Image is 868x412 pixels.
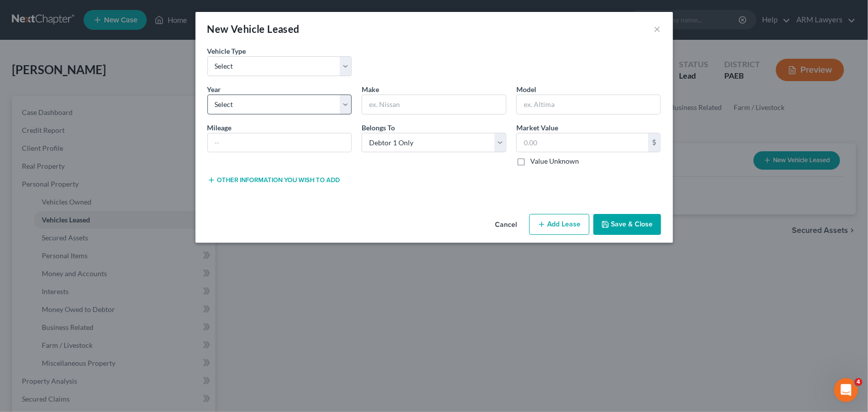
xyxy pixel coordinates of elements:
span: Vehicle Type [207,47,246,55]
button: × [654,23,661,35]
button: Cancel [487,215,525,235]
input: ex. Nissan [362,95,506,114]
input: 0.00 [517,133,649,152]
label: Market Value [516,122,558,133]
button: Save & Close [593,214,661,235]
label: Value Unknown [530,156,579,166]
span: Make [362,85,379,94]
div: New Vehicle Leased [207,22,299,36]
iframe: Intercom live chat [834,378,858,402]
div: $ [648,133,660,152]
span: Model [516,85,536,94]
span: Year [207,85,221,94]
button: Add Lease [529,214,589,235]
label: Mileage [207,122,232,133]
input: ex. Altima [517,95,661,114]
span: Belongs To [362,123,395,132]
button: Other information you wish to add [207,176,340,184]
input: -- [208,133,352,152]
span: 4 [855,378,863,386]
